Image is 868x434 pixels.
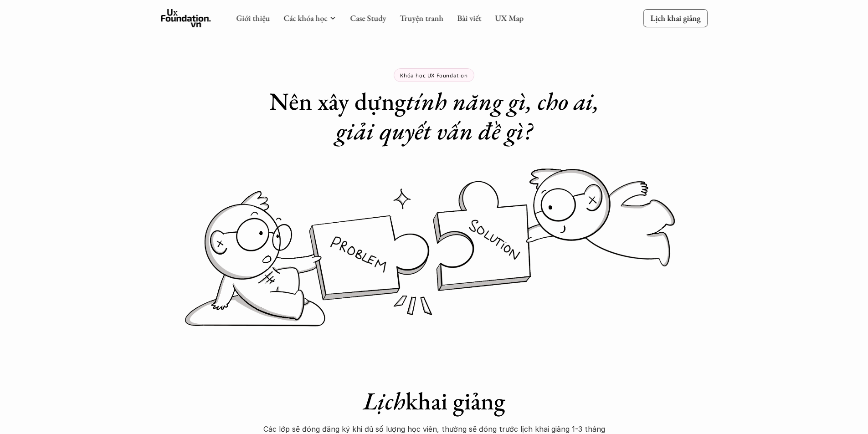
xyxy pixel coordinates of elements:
a: Các khóa học [283,13,327,23]
p: Khóa học UX Foundation [400,72,467,78]
a: Truyện tranh [400,13,443,23]
a: Bài viết [457,13,481,23]
p: Lịch khai giảng [650,13,700,23]
a: Lịch khai giảng [643,9,708,27]
h1: Nên xây dựng [252,87,616,146]
em: tính năng gì, cho ai, giải quyết vấn đề gì? [336,85,605,147]
a: Giới thiệu [236,13,270,23]
h1: khai giảng [252,386,616,416]
a: UX Map [495,13,524,23]
a: Case Study [350,13,386,23]
em: Lịch [363,385,406,417]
